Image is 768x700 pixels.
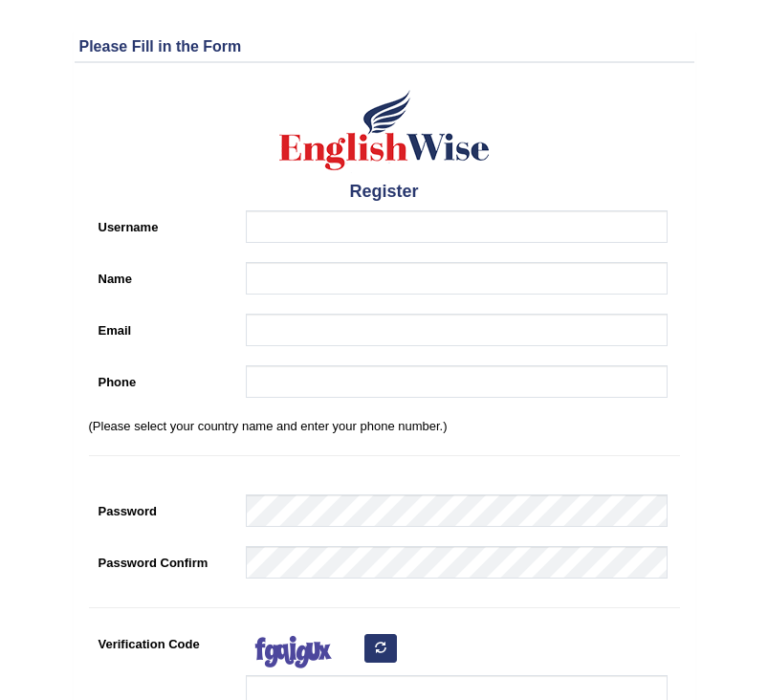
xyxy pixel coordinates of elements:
h3: Please Fill in the Form [79,38,690,55]
label: Password Confirm [89,546,237,572]
label: Email [89,314,237,339]
p: (Please select your country name and enter your phone number.) [89,417,680,435]
label: Name [89,262,237,288]
label: Phone [89,365,237,391]
label: Verification Code [89,627,237,653]
label: Password [89,494,237,520]
h4: Register [89,183,680,202]
label: Username [89,210,237,236]
img: Logo of English Wise create a new account for intelligent practice with AI [275,87,494,173]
